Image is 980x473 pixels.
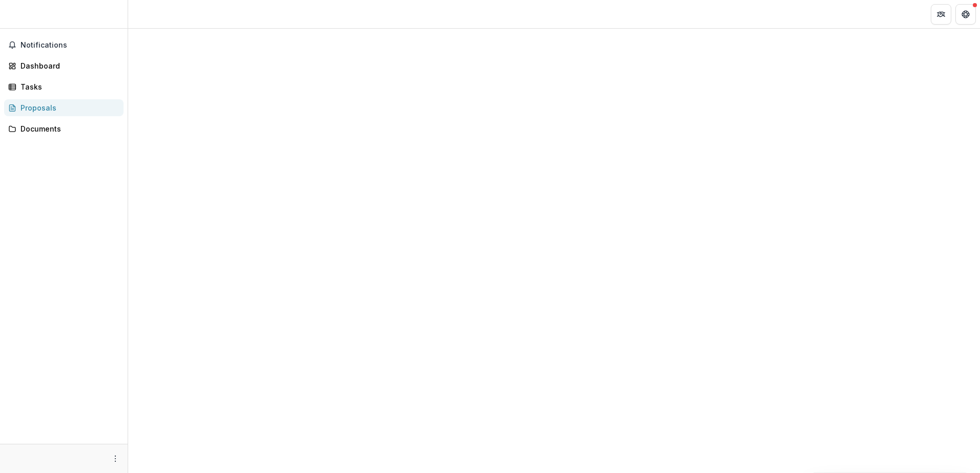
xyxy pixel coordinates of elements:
[955,4,976,25] button: Get Help
[4,78,124,95] a: Tasks
[21,102,115,113] div: Proposals
[21,60,115,71] div: Dashboard
[4,120,124,137] a: Documents
[109,453,121,465] button: More
[4,37,124,53] button: Notifications
[4,57,124,74] a: Dashboard
[4,99,124,116] a: Proposals
[21,123,115,134] div: Documents
[931,4,951,25] button: Partners
[21,41,119,50] span: Notifications
[21,81,115,92] div: Tasks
